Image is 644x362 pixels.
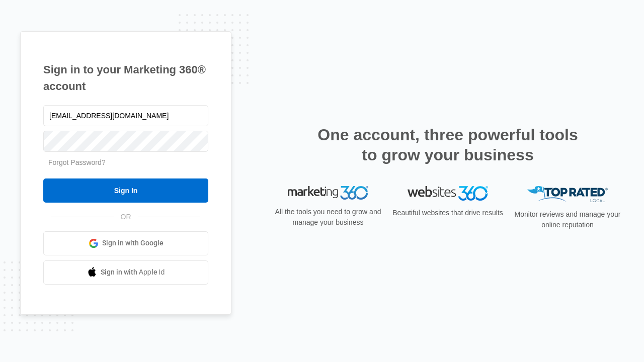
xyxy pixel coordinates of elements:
[43,260,208,285] a: Sign in with Apple Id
[272,207,384,228] p: All the tools you need to grow and manage your business
[314,125,581,165] h2: One account, three powerful tools to grow your business
[511,209,624,230] p: Monitor reviews and manage your online reputation
[43,105,208,126] input: Email
[101,267,165,278] span: Sign in with Apple Id
[288,186,368,200] img: Marketing 360
[43,61,208,95] h1: Sign in to your Marketing 360® account
[102,238,164,248] span: Sign in with Google
[527,186,608,203] img: Top Rated Local
[48,158,106,166] a: Forgot Password?
[114,212,138,222] span: OR
[408,186,488,201] img: Websites 360
[43,178,208,203] input: Sign In
[391,208,504,218] p: Beautiful websites that drive results
[43,231,208,255] a: Sign in with Google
